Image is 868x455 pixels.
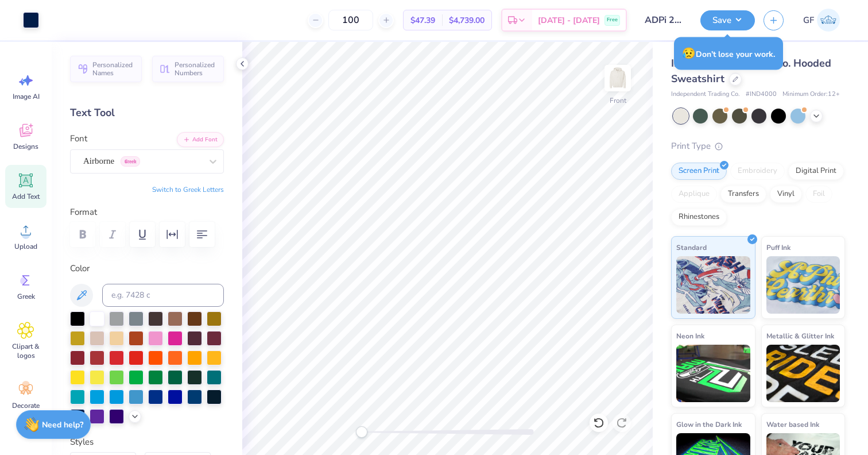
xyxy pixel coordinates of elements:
[449,14,485,26] span: $4,739.00
[356,426,367,438] div: Accessibility label
[152,56,224,82] button: Personalized Numbers
[805,186,832,203] div: Foil
[70,435,94,449] label: Styles
[766,418,819,430] span: Water based Ink
[766,256,840,314] img: Puff Ink
[671,186,717,203] div: Applique
[70,132,87,145] label: Font
[70,262,224,275] label: Color
[671,163,727,180] div: Screen Print
[676,256,750,314] img: Standard
[13,142,38,151] span: Designs
[676,241,707,253] span: Standard
[152,185,224,194] button: Switch to Greek Letters
[17,292,35,301] span: Greek
[671,90,740,99] span: Independent Trading Co.
[682,46,696,61] span: 😥
[798,9,845,32] a: GF
[70,105,224,121] div: Text Tool
[92,61,135,77] span: Personalized Names
[676,330,704,342] span: Neon Ink
[7,342,45,360] span: Clipart & logos
[70,206,224,219] label: Format
[42,419,83,430] strong: Need help?
[607,16,618,24] span: Free
[782,90,840,99] span: Minimum Order: 12 +
[606,67,629,90] img: Front
[817,9,840,32] img: Grant Franey
[328,10,373,30] input: – –
[676,345,750,402] img: Neon Ink
[12,401,40,410] span: Decorate
[610,95,626,106] div: Front
[676,418,742,430] span: Glow in the Dark Ink
[102,284,224,307] input: e.g. 7428 c
[538,14,600,26] span: [DATE] - [DATE]
[14,242,37,251] span: Upload
[746,90,777,99] span: # IND4000
[720,186,766,203] div: Transfers
[766,345,840,402] img: Metallic & Glitter Ink
[766,241,790,253] span: Puff Ink
[175,61,217,77] span: Personalized Numbers
[674,37,783,70] div: Don’t lose your work.
[12,192,40,201] span: Add Text
[671,140,845,153] div: Print Type
[70,56,142,82] button: Personalized Names
[700,10,755,30] button: Save
[671,209,727,226] div: Rhinestones
[766,330,834,342] span: Metallic & Glitter Ink
[730,163,785,180] div: Embroidery
[788,163,844,180] div: Digital Print
[803,14,814,27] span: GF
[13,92,40,101] span: Image AI
[635,9,692,32] input: Untitled Design
[770,186,802,203] div: Vinyl
[410,14,435,26] span: $47.39
[177,132,224,147] button: Add Font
